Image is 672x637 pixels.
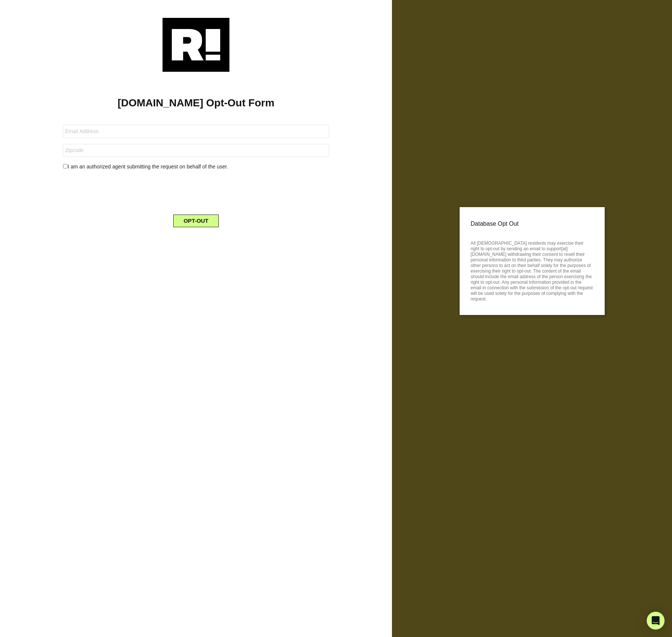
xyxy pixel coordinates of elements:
[139,177,253,206] iframe: reCAPTCHA
[63,125,329,138] input: Email Address
[471,238,594,302] p: All [DEMOGRAPHIC_DATA] residents may exercise their right to opt-out by sending an email to suppo...
[647,612,665,630] div: Open Intercom Messenger
[57,163,335,171] div: I am an authorized agent submitting the request on behalf of the user.
[173,215,219,227] button: OPT-OUT
[471,218,594,229] p: Database Opt Out
[63,144,329,157] input: Zipcode
[163,18,229,72] img: Retention.com
[11,97,381,109] h1: [DOMAIN_NAME] Opt-Out Form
